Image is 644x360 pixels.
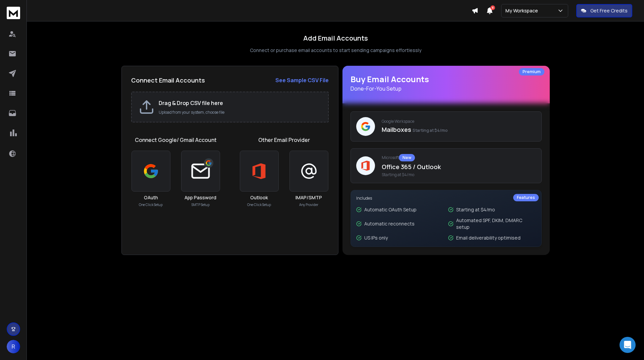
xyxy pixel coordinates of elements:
h1: Add Email Accounts [303,34,368,43]
h1: Other Email Provider [258,136,310,144]
span: Starting at $4/mo [413,127,448,133]
span: Starting at $4/mo [382,172,536,177]
strong: See Sample CSV File [275,76,329,84]
h2: Drag & Drop CSV file here [159,99,321,107]
a: See Sample CSV File [275,76,329,84]
div: New [399,154,415,161]
p: Microsoft [382,154,536,161]
p: US IPs only [364,235,388,241]
p: Done-For-You Setup [351,85,542,93]
p: Any Provider [299,202,318,207]
p: Automatic OAuth Setup [364,206,417,213]
h1: Buy Email Accounts [351,74,542,93]
h2: Connect Email Accounts [131,75,205,85]
p: Automated SPF, DKIM, DMARC setup [456,217,536,230]
p: Starting at $4/mo [456,206,495,213]
p: Get Free Credits [590,7,628,14]
div: Features [513,194,539,201]
button: R [7,340,20,353]
p: Mailboxes [382,125,536,134]
h3: OAuth [144,194,158,201]
p: One Click Setup [139,202,163,207]
p: Google Workspace [382,119,536,124]
p: Connect or purchase email accounts to start sending campaigns effortlessly [250,47,421,54]
button: Get Free Credits [576,4,632,17]
h3: Outlook [250,194,268,201]
p: Automatic reconnects [364,220,415,227]
h3: App Password [184,194,216,201]
img: logo [7,7,20,19]
span: 8 [490,5,495,10]
div: Premium [519,68,544,75]
div: Open Intercom Messenger [620,337,636,353]
p: Includes [356,196,536,201]
p: My Workspace [505,7,541,14]
p: SMTP Setup [192,202,210,207]
p: One Click Setup [247,202,271,207]
h1: Connect Google/ Gmail Account [135,136,217,144]
p: Upload from your system, choose file [159,110,321,115]
h3: IMAP/SMTP [296,194,322,201]
p: Office 365 / Outlook [382,162,536,171]
p: Email deliverability optimised [456,235,521,241]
